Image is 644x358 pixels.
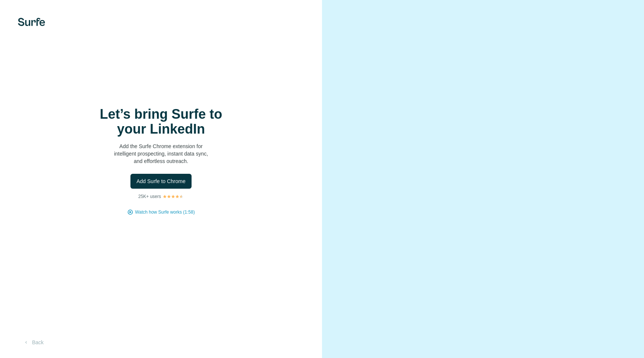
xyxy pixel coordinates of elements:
button: Watch how Surfe works (1:58) [135,209,195,215]
p: Add the Surfe Chrome extension for intelligent prospecting, instant data sync, and effortless out... [86,143,236,165]
img: Rating Stars [162,194,184,199]
p: 25K+ users [138,193,161,200]
button: Add Surfe to Chrome [130,174,192,189]
h1: Let’s bring Surfe to your LinkedIn [86,107,236,137]
button: Back [18,336,49,349]
img: Surfe's logo [18,18,45,26]
span: Add Surfe to Chrome [136,178,186,185]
